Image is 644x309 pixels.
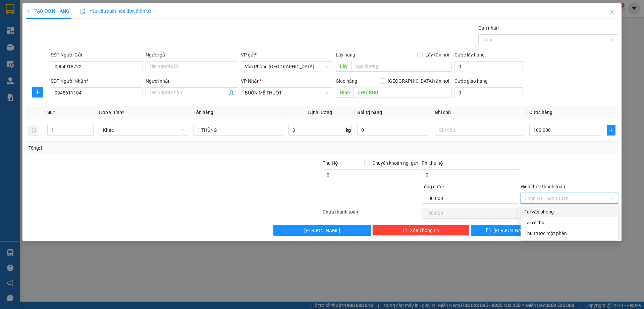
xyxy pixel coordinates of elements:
[454,52,485,57] label: Cước lấy hàng
[336,52,355,57] span: Lấy hàng
[51,29,70,42] span: 0906 477 911
[51,77,143,85] div: SĐT Người Nhận
[435,125,524,136] input: Ghi Chú
[372,225,470,236] button: deleteXóa Thông tin
[357,125,429,136] input: 0
[323,160,338,166] span: Thu Hộ
[336,78,357,84] span: Giao hàng
[51,6,70,28] strong: Nhà xe QUỐC ĐẠT
[354,87,452,98] input: Dọc đường
[385,77,452,85] span: [GEOGRAPHIC_DATA] tận nơi
[241,78,260,84] span: VP Nhận
[521,184,565,189] label: Hình thức thanh toán
[245,88,329,98] span: BUÔN MÊ THUỘT
[402,228,407,233] span: delete
[29,144,249,152] div: Tổng: 1
[525,230,614,237] div: Thu trước một phần
[26,9,31,13] span: plus
[3,29,50,52] img: logo
[454,78,488,84] label: Cước giao hàng
[273,225,371,236] button: [PERSON_NAME]
[245,62,329,72] span: Văn Phòng Đà Nẵng
[51,43,70,65] strong: PHIẾU BIÊN NHẬN
[345,125,352,136] span: kg
[410,227,439,234] span: Xóa Thông tin
[304,227,340,234] span: [PERSON_NAME]
[609,10,615,15] span: close
[422,184,444,189] span: Tổng cước
[29,125,39,136] button: delete
[422,159,519,169] div: Phí thu hộ
[529,110,552,115] span: Cước hàng
[493,227,529,234] span: [PERSON_NAME]
[241,51,333,59] div: VP gửi
[26,8,69,14] span: TẠO ĐƠN HÀNG
[454,87,523,98] input: Cước giao hàng
[486,228,491,233] span: save
[370,159,420,167] span: Chuyển khoản ng. gửi
[423,51,452,59] span: Lấy tận nơi
[33,89,43,95] span: plus
[146,77,238,85] div: Người nhận
[454,61,523,72] input: Cước lấy hàng
[99,110,124,115] span: Đơn vị tính
[47,110,53,115] span: SL
[308,110,332,115] span: Định lượng
[336,61,351,72] span: Lấy
[229,90,234,95] span: user-add
[80,8,151,14] span: Yêu cầu xuất hóa đơn điện tử
[103,125,184,135] span: Khác
[146,51,238,59] div: Người gửi
[336,87,354,98] span: Giao
[603,3,622,22] button: Close
[525,208,614,216] div: Tại văn phòng
[194,125,283,136] input: VD: Bàn, Ghế
[525,219,614,226] div: Tài xế thu
[71,45,128,52] span: BXTTDN1309250092
[322,208,421,220] div: Chưa thanh toán
[351,61,452,72] input: Dọc đường
[607,125,615,136] button: plus
[51,51,143,59] div: SĐT Người Gửi
[478,25,499,31] label: Gán nhãn
[471,225,544,236] button: save[PERSON_NAME]
[32,87,43,98] button: plus
[357,110,382,115] span: Giá trị hàng
[432,106,527,119] th: Ghi chú
[80,9,86,14] img: icon
[607,127,615,133] span: plus
[194,110,213,115] span: Tên hàng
